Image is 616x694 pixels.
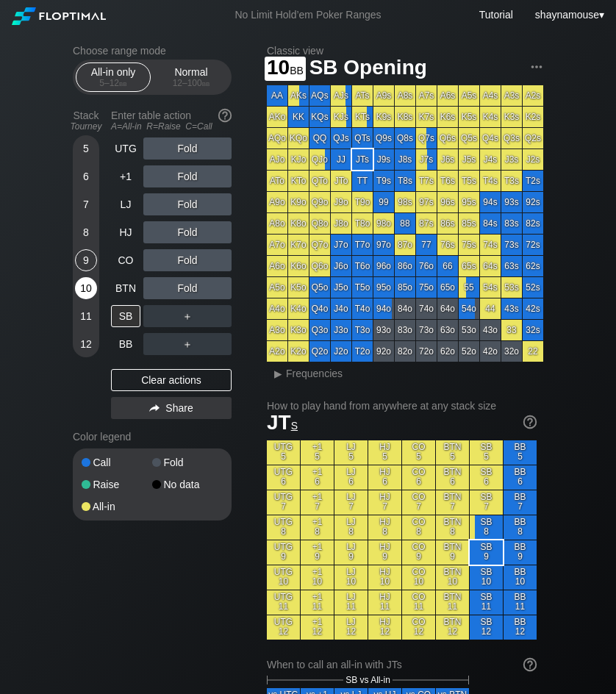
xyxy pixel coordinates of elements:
div: All-in only [79,63,147,91]
div: J8s [395,149,415,170]
div: UTG 11 [267,590,300,615]
div: CO 12 [402,615,435,640]
div: 65o [437,277,458,298]
div: J3s [501,149,522,170]
div: K6s [437,107,458,127]
span: bb [202,78,210,88]
div: 99 [373,192,394,212]
div: UTG 12 [267,615,300,640]
div: ▾ [531,7,606,23]
div: HJ 11 [368,590,401,615]
div: LJ 5 [334,440,368,465]
div: BB 10 [504,565,537,590]
div: A7s [416,85,437,106]
div: SB 5 [470,440,503,465]
a: Tutorial [479,9,513,21]
div: K9s [373,107,394,127]
div: J6s [437,149,458,170]
div: LJ 7 [334,490,368,515]
div: 97o [373,235,394,255]
div: SB 10 [470,565,503,590]
span: bb [290,61,304,77]
div: T8s [395,171,415,191]
div: 94o [373,298,394,319]
div: QJs [331,128,351,149]
div: HJ 12 [368,615,401,640]
div: ＋ [143,305,232,327]
div: KTs [352,107,373,127]
div: JTo [331,171,351,191]
div: BTN [111,277,140,299]
div: T3s [501,171,522,191]
div: 63s [501,256,522,276]
div: K4s [480,107,501,127]
div: ATo [267,171,287,191]
div: 98o [373,213,394,234]
div: QTo [309,171,330,191]
div: 6 [75,165,97,187]
div: 10 [75,277,97,299]
img: help.32db89a4.svg [522,414,538,430]
div: Fold [143,221,232,243]
div: 82s [523,213,543,234]
div: J2s [523,149,543,170]
div: BB 7 [504,490,537,515]
div: 5 – 12 [82,78,144,88]
div: 42s [523,298,543,319]
div: Q8s [395,128,415,149]
div: A7o [267,235,287,255]
div: JJ [331,149,351,170]
div: 94s [480,192,501,212]
div: LJ 9 [334,540,368,565]
div: 52o [459,341,479,362]
div: AJo [267,149,287,170]
div: BTN 11 [436,590,469,615]
div: 64s [480,256,501,276]
div: 9 [75,249,97,271]
div: Fold [143,193,232,215]
div: BB 6 [504,465,537,490]
div: 74s [480,235,501,255]
div: T9s [373,171,394,191]
div: J8o [331,213,351,234]
div: BB 8 [504,515,537,540]
img: share.864f2f62.svg [149,404,160,412]
div: BTN 12 [436,615,469,640]
div: Q4o [309,298,330,319]
div: 5 [75,137,97,160]
div: 92s [523,192,543,212]
div: A4s [480,85,501,106]
div: Share [111,397,232,419]
div: CO 6 [402,465,435,490]
div: T7o [352,235,373,255]
div: Q4s [480,128,501,149]
div: 86o [395,256,415,276]
div: JTs [352,149,373,170]
div: Q8o [309,213,330,234]
div: BTN 9 [436,540,469,565]
div: Normal [157,63,225,91]
div: All-in [82,501,152,512]
div: K2o [288,341,309,362]
div: ＋ [143,333,232,355]
div: Fold [143,165,232,187]
div: J4s [480,149,501,170]
div: 12 [75,333,97,355]
div: Call [82,457,152,468]
h2: Choose range mode [73,45,232,57]
div: J9o [331,192,351,212]
span: JT [267,411,298,434]
div: A2s [523,85,543,106]
div: Clear actions [111,369,232,391]
div: ATs [352,85,373,106]
div: K8o [288,213,309,234]
div: SB 6 [470,465,503,490]
div: Q3o [309,320,330,340]
div: Q6o [309,256,330,276]
div: +1 [111,165,140,187]
div: AKo [267,107,287,127]
div: 8 [75,221,97,243]
div: 73s [501,235,522,255]
div: J3o [331,320,351,340]
div: QQ [309,128,330,149]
